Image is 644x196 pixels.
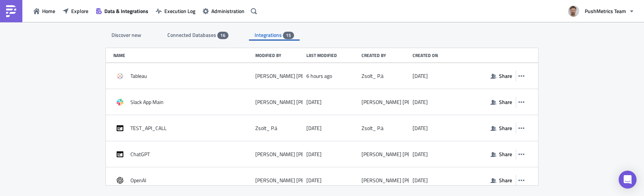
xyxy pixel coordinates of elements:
[563,3,638,19] button: PushMetrics Team
[619,171,637,189] div: Open Intercom Messenger
[255,99,336,105] div: [PERSON_NAME] [PERSON_NAME]
[130,125,167,132] span: TEST_API_CALL
[255,125,277,132] div: Zsolt_ P.ä
[59,5,92,17] button: Explore
[413,73,428,79] time: 2023-04-24T13:50:11Z
[130,99,164,105] span: Slack App Main
[413,151,428,158] time: 2023-09-06T14:09:58Z
[362,125,383,132] div: Zsolt_ P.ä
[71,7,88,15] span: Explore
[255,177,336,184] div: [PERSON_NAME] [PERSON_NAME]
[255,73,336,79] div: [PERSON_NAME] [PERSON_NAME]
[286,32,291,38] span: 15
[164,7,195,15] span: Execution Log
[211,7,244,15] span: Administration
[92,5,152,17] button: Data & Integrations
[30,5,59,17] button: Home
[362,151,442,158] div: [PERSON_NAME] [PERSON_NAME]
[487,148,516,160] button: Share
[42,7,55,15] span: Home
[413,177,428,184] time: 2023-09-25T14:10:56Z
[255,31,283,39] span: Integrations
[306,177,322,184] time: 2023-09-25T14:10:56Z
[104,7,148,15] span: Data & Integrations
[362,73,383,79] div: Zsolt_ P.ä
[130,73,147,79] span: Tableau
[220,32,225,38] span: 16
[487,70,516,82] button: Share
[499,124,512,132] span: Share
[499,72,512,80] span: Share
[413,125,428,132] time: 2023-07-04T14:24:23Z
[499,150,512,158] span: Share
[130,177,146,184] span: OpenAI
[567,5,580,18] img: Avatar
[413,53,464,58] div: Created on
[255,53,303,58] div: Modified by
[306,73,332,79] time: 2025-09-23T06:59:07Z
[306,125,322,132] time: 2023-07-04T14:25:55Z
[487,122,516,134] button: Share
[113,53,252,58] div: Name
[106,29,147,41] div: Discover new
[306,53,358,58] div: Last modified
[499,176,512,184] span: Share
[152,5,199,17] button: Execution Log
[167,31,217,39] span: Connected Databases
[585,7,626,15] span: PushMetrics Team
[413,99,428,105] time: 2023-06-08T13:25:25Z
[487,174,516,186] button: Share
[362,53,409,58] div: Created by
[499,98,512,106] span: Share
[306,99,322,105] time: 2023-06-09T08:12:13Z
[255,151,336,158] div: [PERSON_NAME] [PERSON_NAME]
[487,96,516,108] button: Share
[5,5,17,17] img: PushMetrics
[362,177,442,184] div: [PERSON_NAME] [PERSON_NAME]
[130,151,150,158] span: ChatGPT
[362,99,442,105] div: [PERSON_NAME] [PERSON_NAME]
[306,151,322,158] time: 2023-09-06T14:09:58Z
[199,5,248,17] button: Administration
